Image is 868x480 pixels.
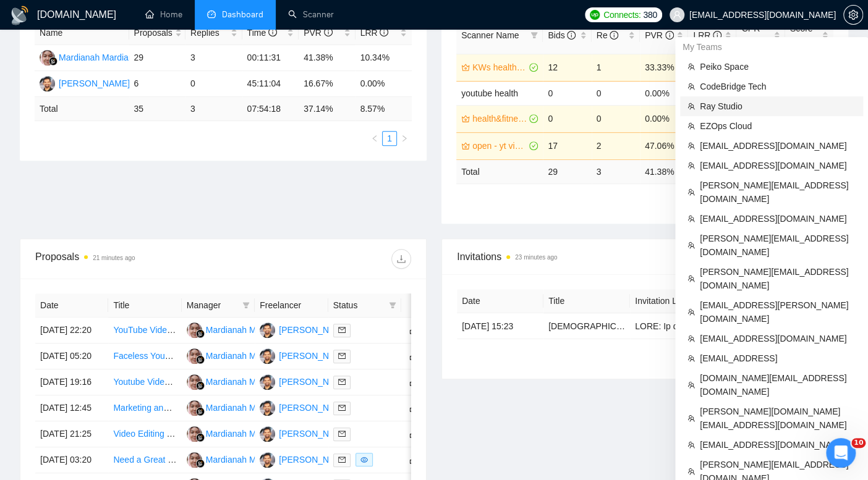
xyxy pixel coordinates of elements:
th: Proposals [129,21,186,45]
button: right [397,131,412,146]
span: like [409,377,418,387]
span: team [687,335,695,342]
span: Status [333,298,384,312]
td: 29 [129,45,186,71]
div: [PERSON_NAME] [279,349,350,363]
td: 2 [592,132,640,159]
span: Bids [548,30,576,40]
span: filter [528,26,540,44]
span: Connects: [603,8,640,22]
img: MM [187,426,202,442]
a: homeHome [145,9,182,20]
span: [EMAIL_ADDRESS][DOMAIN_NAME] [700,139,856,153]
td: [DATE] 12:45 [35,395,108,421]
a: AT[PERSON_NAME] [260,428,350,438]
span: mail [338,404,346,411]
a: MMMardianah Mardianah [187,454,290,464]
a: MMMardianah Mardianah [187,324,290,334]
a: MMMardianah Mardianah [40,52,143,62]
span: team [687,355,695,362]
span: info-circle [567,31,576,40]
span: check-circle [529,63,538,72]
span: [EMAIL_ADDRESS][DOMAIN_NAME] [700,212,856,225]
time: 21 minutes ago [93,255,135,261]
td: 3 [185,45,242,71]
td: 10.34% [355,45,412,71]
th: Title [108,293,181,318]
span: mail [338,352,346,360]
span: [EMAIL_ADDRESS][DOMAIN_NAME] [700,438,856,452]
div: [PERSON_NAME] [279,427,350,440]
span: check-circle [529,114,538,123]
th: Manager [182,293,255,318]
div: Mardianah Mardianah [206,375,290,389]
span: like [409,325,418,335]
td: 0 [543,105,591,132]
span: [PERSON_NAME][DOMAIN_NAME][EMAIL_ADDRESS][DOMAIN_NAME] [700,405,856,432]
a: AT[PERSON_NAME] [260,454,350,464]
span: CodeBridge Tech [700,80,856,93]
span: mail [338,456,346,463]
span: user [673,11,681,19]
span: eye [360,456,368,463]
span: team [687,103,695,110]
th: Name [35,21,129,45]
td: [DATE] 22:20 [35,318,108,343]
a: AT[PERSON_NAME] [260,402,350,412]
span: info-circle [713,31,721,40]
img: MM [187,374,202,390]
img: AT [40,76,55,91]
span: info-circle [268,28,277,36]
span: [PERSON_NAME][EMAIL_ADDRESS][DOMAIN_NAME] [700,232,856,259]
span: 10 [851,438,866,448]
td: 0.00% [640,81,688,105]
img: MM [187,400,202,416]
td: 45:11:04 [242,71,299,97]
a: 1 [383,132,396,145]
span: [EMAIL_ADDRESS][PERSON_NAME][DOMAIN_NAME] [700,298,856,326]
button: setting [843,5,863,25]
a: AT[PERSON_NAME] [40,78,130,88]
a: Video Editing for 8-Minute YouTube Talk Head [113,429,289,439]
a: MMMardianah Mardianah [187,402,290,412]
span: team [687,415,695,422]
span: check-circle [529,141,538,150]
span: [EMAIL_ADDRESS] [700,352,856,365]
span: LRR [360,28,389,38]
span: Re [597,30,619,40]
button: like [406,322,421,337]
button: like [406,348,421,363]
span: LRR [693,30,721,40]
span: youtube health [461,88,518,98]
img: gigradar-bm.png [196,329,205,338]
img: MM [187,348,202,364]
img: AT [260,426,275,442]
th: Replies [185,21,242,45]
td: 17 [543,132,591,159]
span: team [687,122,695,130]
span: Ray Studio [700,99,856,113]
div: Mardianah Mardianah [206,427,290,440]
td: 0.00% [640,105,688,132]
img: gigradar-bm.png [196,381,205,390]
a: AT[PERSON_NAME] [260,376,350,386]
th: Freelancer [255,293,328,318]
img: gigradar-bm.png [196,407,205,416]
span: [DOMAIN_NAME][EMAIL_ADDRESS][DOMAIN_NAME] [700,371,856,398]
span: EZOps Cloud [700,119,856,133]
span: team [687,215,695,222]
span: info-circle [610,31,618,40]
button: like [406,374,421,389]
button: like [406,426,421,441]
span: filter [240,296,252,314]
img: AT [260,400,275,416]
div: Mardianah Mardianah [206,401,290,415]
span: crown [461,141,470,150]
img: AT [260,322,275,338]
td: [DATE] 15:23 [457,313,543,339]
iframe: Intercom live chat [826,438,856,468]
a: Need a Great Video Editor for Accidents/Tragedy Doc YouTube Channel [113,455,389,465]
li: Previous Page [367,131,382,146]
span: Scanner Name [461,30,519,40]
td: 47.06% [640,132,688,159]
